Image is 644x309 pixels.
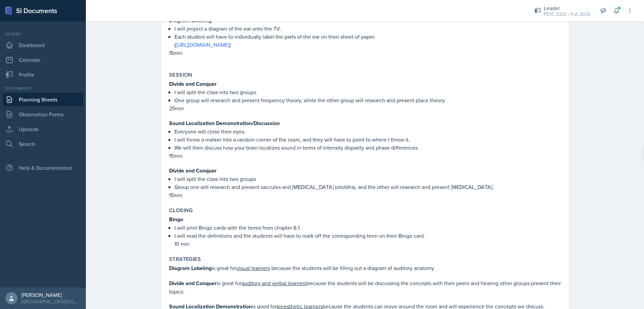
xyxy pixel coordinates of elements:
[169,104,561,112] p: 25min
[174,127,561,136] p: Everyone will close their eyes.
[169,264,212,272] strong: Diagram Labeling
[3,137,83,151] a: Search
[169,264,561,272] p: is great for because the students will be filling out a diagram of auditory anatomy.
[169,49,561,57] p: 15min
[174,183,561,191] p: Group one will research and present saccules and [MEDICAL_DATA] (otoliths), and the other will re...
[169,72,193,78] label: Session
[3,93,83,106] a: Planning Sheets
[174,224,561,232] p: I will print Bingo cards with the terms from chapter 6.1.
[174,41,561,49] p: ( )
[174,25,561,33] p: I will project a diagram of the ear onto the TV.
[169,207,193,214] label: Closing
[169,167,217,175] strong: Divide and Conquer
[236,264,270,272] u: visual learners
[169,119,280,127] strong: Sound Localization Demonstration/Discussion
[174,88,561,96] p: I will split the class into two groups.
[3,53,83,67] a: Calendar
[176,41,229,48] a: [URL][DOMAIN_NAME]
[544,11,590,18] div: PSYC 3322 / Fall 2025
[21,292,80,298] div: [PERSON_NAME]
[169,216,183,223] strong: Bingo
[169,279,217,287] strong: Divide and Conquer
[169,80,217,88] strong: Divide and Conquer
[3,38,83,52] a: Dashboard
[3,85,83,91] div: Documents
[3,108,83,121] a: Observation Forms
[3,31,83,37] div: Leader
[174,232,561,240] p: I will read the definitions and the students will have to mark off the corresponding term on thei...
[169,152,561,160] p: 15min
[3,161,83,175] div: Help & Documentation
[174,175,561,183] p: I will split the class into two groups
[174,33,561,41] p: Each student will have to individually label the parts of the ear on their sheet of paper.
[3,122,83,136] a: Uploads
[3,68,83,81] a: Profile
[174,144,561,152] p: We will then discuss how your brain localizes sound in terms of intensity disparity and phase dif...
[169,279,561,296] p: is great for because the students will be discussing the concepts with their peers and hearing ot...
[169,256,201,263] label: Strategies
[169,191,561,199] p: 15min
[241,279,307,287] u: auditory and verbal learners
[21,298,80,305] div: [GEOGRAPHIC_DATA][US_STATE]
[174,96,561,104] p: One group will research and present frequency theory, while the other group will research and pre...
[544,4,590,12] div: Leader
[174,240,561,248] p: 10 min
[174,136,561,144] p: I will throw a marker into a random corner of the room, and they will have to point to where I th...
